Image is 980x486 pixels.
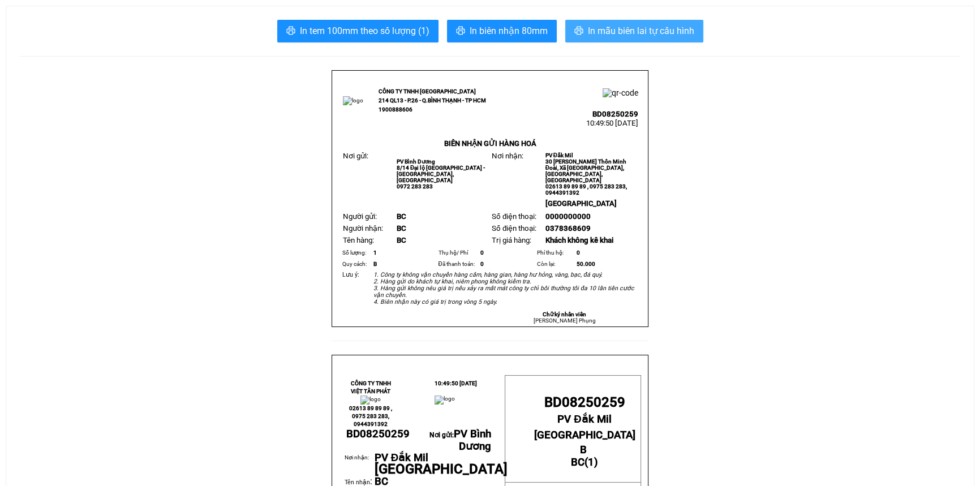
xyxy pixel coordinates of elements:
[375,461,508,477] span: [GEOGRAPHIC_DATA]
[456,26,465,37] span: printer
[571,456,584,468] span: BC
[343,236,374,244] span: Tên hàng:
[437,247,479,259] td: Thụ hộ/ Phí
[545,224,591,233] span: 0378368609
[349,405,392,427] span: 02613 89 89 89 , 0975 283 283, 0944391392
[375,451,428,464] span: PV Đắk Mil
[343,96,363,105] img: logo
[579,444,586,456] span: B
[557,413,611,425] span: PV Đắk Mil
[343,224,383,233] span: Người nhận:
[492,236,531,244] span: Trị giá hàng:
[576,261,595,267] span: 50.000
[345,453,374,476] td: Nơi nhận:
[545,183,627,196] span: 02613 89 89 89 , 0975 283 283, 0944391392
[535,247,575,259] td: Phí thu hộ:
[535,259,575,270] td: Còn lại:
[444,139,536,148] strong: BIÊN NHẬN GỬI HÀNG HOÁ
[435,380,477,386] span: 10:49:50 [DATE]
[429,431,491,451] span: Nơi gửi:
[286,26,295,37] span: printer
[576,250,579,256] span: 0
[345,479,370,486] span: Tên nhận
[586,119,638,127] span: 10:49:50 [DATE]
[545,212,591,221] span: 0000000000
[545,236,613,244] span: Khách không kê khai
[534,429,635,441] span: [GEOGRAPHIC_DATA]
[373,261,377,267] span: B
[492,212,536,221] span: Số điện thoại:
[342,271,359,278] span: Lưu ý:
[343,212,377,221] span: Người gửi:
[545,152,573,158] span: PV Đắk Mil
[454,428,491,453] span: PV Bình Dương
[574,26,583,37] span: printer
[397,183,433,190] span: 0972 283 283
[437,259,479,270] td: Đã thanh toán:
[397,224,406,233] span: BC
[470,24,548,38] span: In biên nhận 80mm
[447,20,557,42] button: printerIn biên nhận 80mm
[492,224,536,233] span: Số điện thoại:
[534,317,596,324] span: [PERSON_NAME] Phụng
[360,395,381,405] img: logo
[341,247,372,259] td: Số lượng:
[588,456,594,468] span: 1
[346,428,410,440] span: BD08250259
[300,24,429,38] span: In tem 100mm theo số lượng (1)
[592,110,638,118] span: BD08250259
[397,236,406,244] span: BC
[571,444,598,468] strong: ( )
[397,158,435,165] span: PV Bình Dương
[603,88,638,97] img: qr-code
[544,394,625,410] span: BD08250259
[397,212,406,221] span: BC
[343,152,368,160] span: Nơi gửi:
[588,24,694,38] span: In mẫu biên lai tự cấu hình
[373,250,377,256] span: 1
[341,259,372,270] td: Quy cách:
[543,311,586,317] strong: Chữ ký nhân viên
[379,88,486,113] strong: CÔNG TY TNHH [GEOGRAPHIC_DATA] 214 QL13 - P.26 - Q.BÌNH THẠNH - TP HCM 1900888606
[435,395,455,405] img: logo
[373,271,634,306] em: 1. Công ty không vận chuyển hàng cấm, hàng gian, hàng hư hỏng, vàng, bạc, đá quý. 2. Hàng gửi do ...
[351,380,391,394] strong: CÔNG TY TNHH VIỆT TÂN PHÁT
[480,250,484,256] span: 0
[492,152,523,160] span: Nơi nhận:
[545,199,617,208] span: [GEOGRAPHIC_DATA]
[565,20,703,42] button: printerIn mẫu biên lai tự cấu hình
[480,261,484,267] span: 0
[277,20,439,42] button: printerIn tem 100mm theo số lượng (1)
[397,165,485,183] span: 8/14 Đại lộ [GEOGRAPHIC_DATA] - [GEOGRAPHIC_DATA], [GEOGRAPHIC_DATA]
[545,158,626,183] span: 30 [PERSON_NAME] Thôn Minh Đoài, Xã [GEOGRAPHIC_DATA], [GEOGRAPHIC_DATA], [GEOGRAPHIC_DATA]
